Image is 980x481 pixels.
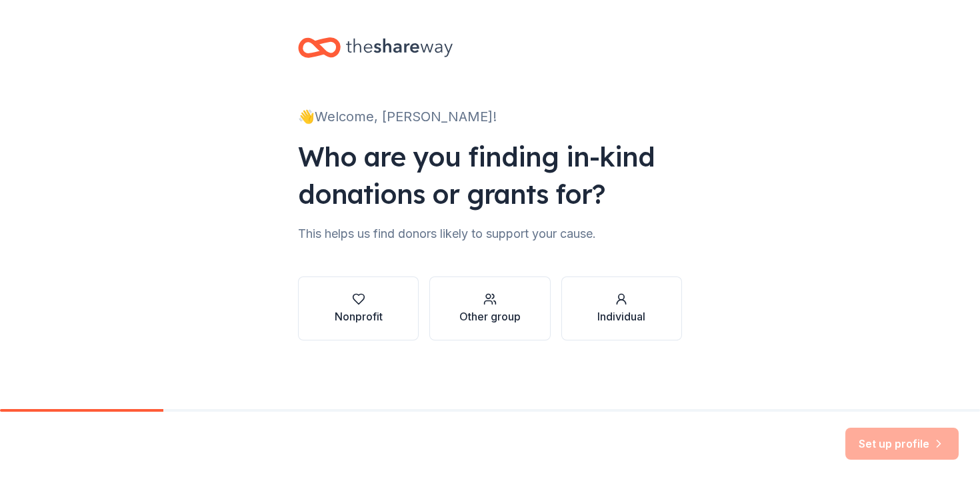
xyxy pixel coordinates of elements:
[298,276,419,340] button: Nonprofit
[298,138,682,213] div: Who are you finding in-kind donations or grants for?
[459,308,521,324] div: Other group
[561,276,682,340] button: Individual
[597,308,645,324] div: Individual
[298,106,682,127] div: 👋 Welcome, [PERSON_NAME]!
[298,223,682,244] div: This helps us find donors likely to support your cause.
[335,308,383,324] div: Nonprofit
[429,276,550,340] button: Other group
